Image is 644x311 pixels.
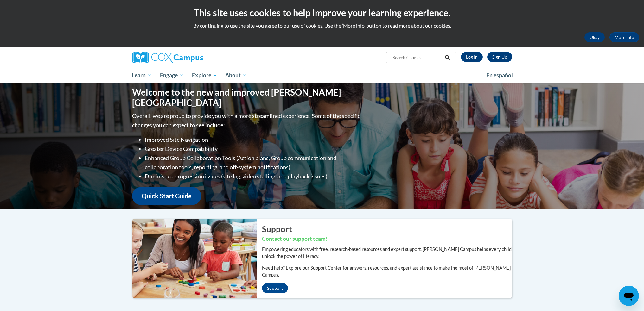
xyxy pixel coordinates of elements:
[127,219,257,298] img: ...
[482,69,517,82] a: En español
[225,72,247,79] span: About
[392,54,443,61] input: Search Courses
[262,246,512,260] p: Empowering educators with free, research-based resources and expert support, [PERSON_NAME] Campus...
[5,22,639,29] p: By continuing to use the site you agree to our use of cookies. Use the ‘More info’ button to read...
[609,32,639,42] a: More Info
[132,52,252,63] a: Cox Campus
[145,144,362,153] li: Greater Device Compatibility
[192,72,217,79] span: Explore
[262,223,512,235] h2: Support
[145,135,362,144] li: Improved Site Navigation
[160,72,184,79] span: Engage
[487,52,512,62] a: Register
[132,187,201,205] a: Quick Start Guide
[262,235,512,243] h3: Contact our support team!
[188,68,221,83] a: Explore
[584,32,605,42] button: Okay
[132,87,362,108] h1: Welcome to the new and improved [PERSON_NAME][GEOGRAPHIC_DATA]
[156,68,188,83] a: Engage
[123,68,522,83] div: Main menu
[128,68,156,83] a: Learn
[132,72,152,79] span: Learn
[132,52,203,63] img: Cox Campus
[486,72,513,78] span: En español
[262,283,288,293] a: Support
[145,172,362,181] li: Diminished progression issues (site lag, video stalling, and playback issues)
[221,68,251,83] a: About
[461,52,483,62] a: Log In
[443,54,452,61] button: Search
[132,111,362,130] p: Overall, we are proud to provide you with a more streamlined experience. Some of the specific cha...
[145,153,362,172] li: Enhanced Group Collaboration Tools (Action plans, Group communication and collaboration tools, re...
[5,6,639,19] h2: This site uses cookies to help improve your learning experience.
[262,264,512,278] p: Need help? Explore our Support Center for answers, resources, and expert assistance to make the m...
[619,286,639,306] iframe: Button to launch messaging window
